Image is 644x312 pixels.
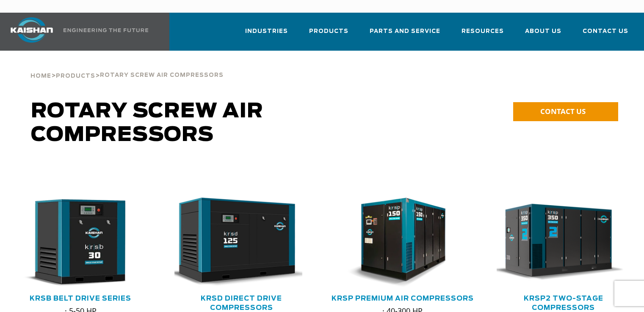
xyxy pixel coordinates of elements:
a: Contact Us [583,20,628,49]
a: KRSB Belt Drive Series [30,295,131,302]
a: About Us [525,20,561,49]
a: Products [309,20,348,49]
span: About Us [525,27,561,36]
a: Home [30,72,51,79]
span: Resources [462,27,504,36]
div: krsp150 [336,198,470,288]
span: Home [30,73,51,79]
img: Engineering the future [64,28,148,32]
span: Contact Us [583,27,628,36]
div: krsb30 [14,198,147,288]
a: CONTACT US [513,102,618,121]
span: Industries [245,27,288,36]
img: krsp350 [490,198,625,288]
span: Rotary Screw Air Compressors [100,73,224,78]
img: krsp150 [329,198,464,288]
a: KRSP Premium Air Compressors [332,295,474,302]
span: Products [56,73,95,79]
img: krsd125 [168,198,302,288]
div: krsp350 [497,198,630,288]
a: Parts and Service [370,20,440,49]
span: Parts and Service [370,27,440,36]
span: Products [309,27,348,36]
div: > > [30,51,224,83]
a: KRSP2 Two-Stage Compressors [524,295,603,311]
a: Industries [245,20,288,49]
span: Rotary Screw Air Compressors [31,101,263,145]
img: krsb30 [7,198,141,288]
a: KRSD Direct Drive Compressors [201,295,282,311]
span: CONTACT US [540,106,586,116]
div: krsd125 [174,198,308,288]
a: Products [56,72,95,79]
a: Resources [462,20,504,49]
